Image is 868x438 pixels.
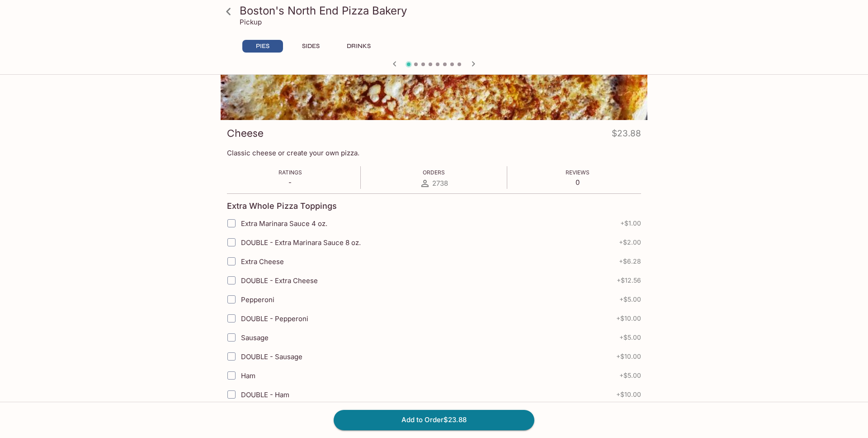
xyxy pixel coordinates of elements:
span: + $12.56 [617,277,641,284]
p: 0 [566,178,590,187]
span: + $5.00 [619,372,641,379]
span: Orders [423,169,445,176]
span: + $10.00 [616,353,641,360]
span: + $6.28 [619,258,641,265]
h4: Extra Whole Pizza Toppings [227,201,337,211]
p: Pickup [240,18,262,26]
button: SIDES [290,40,331,53]
span: + $10.00 [616,315,641,322]
span: + $5.00 [619,334,641,341]
span: Ratings [278,169,302,176]
p: - [278,178,302,187]
span: + $2.00 [619,239,641,246]
p: Classic cheese or create your own pizza. [227,149,641,157]
button: Add to Order$23.88 [334,410,534,430]
span: Ham [241,371,255,380]
h3: Boston's North End Pizza Bakery [240,4,644,18]
button: PIES [242,40,283,53]
span: 2738 [432,179,448,188]
span: Pepperoni [241,295,274,304]
span: Extra Marinara Sauce 4 oz. [241,219,327,228]
span: DOUBLE - Pepperoni [241,314,308,323]
span: DOUBLE - Extra Marinara Sauce 8 oz. [241,238,361,247]
span: Extra Cheese [241,257,284,266]
span: + $10.00 [616,391,641,398]
h4: $23.88 [612,126,641,144]
span: DOUBLE - Extra Cheese [241,276,318,285]
span: DOUBLE - Ham [241,390,289,399]
button: DRINKS [338,40,379,53]
span: Sausage [241,333,269,342]
span: DOUBLE - Sausage [241,352,302,361]
span: + $5.00 [619,296,641,303]
span: + $1.00 [620,220,641,227]
h3: Cheese [227,126,264,140]
span: Reviews [566,169,590,176]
